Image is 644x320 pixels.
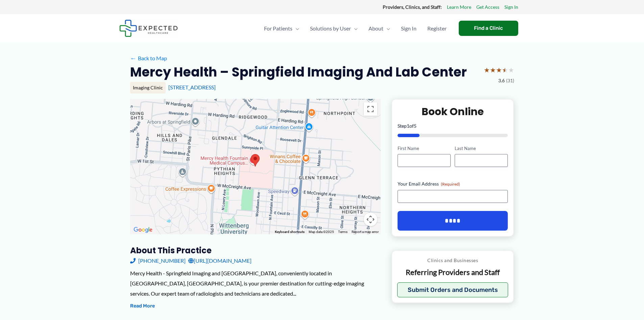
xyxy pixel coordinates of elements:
p: Step of [398,124,508,128]
label: First Name [398,145,451,152]
span: ★ [496,64,502,76]
span: ★ [502,64,508,76]
div: Imaging Clinic [130,82,166,93]
span: For Patients [264,17,292,40]
img: Google [132,226,154,234]
a: AboutMenu Toggle [363,17,396,40]
span: Map data ©2025 [309,230,334,234]
a: Find a Clinic [459,21,518,36]
span: Menu Toggle [351,17,358,40]
a: Sign In [504,3,518,12]
span: About [368,17,383,40]
span: Menu Toggle [292,17,299,40]
span: Solutions by User [310,17,351,40]
a: Report a map error [352,230,379,234]
span: ★ [490,64,496,76]
span: ← [130,55,137,61]
span: ★ [484,64,490,76]
a: For PatientsMenu Toggle [259,17,305,40]
a: Register [422,17,452,40]
strong: Providers, Clinics, and Staff: [383,4,442,10]
span: 1 [407,123,409,129]
button: Keyboard shortcuts [275,230,305,234]
span: Sign In [401,17,416,40]
span: 5 [414,123,416,129]
a: Open this area in Google Maps (opens a new window) [132,226,154,234]
a: Terms (opens in new tab) [338,230,348,234]
span: Register [427,17,447,40]
button: Toggle fullscreen view [364,102,377,116]
span: ★ [508,64,514,76]
h2: Book Online [398,105,508,118]
label: Your Email Address [398,180,508,187]
span: (Required) [441,182,460,187]
span: Menu Toggle [383,17,390,40]
a: ←Back to Map [130,53,167,63]
div: Mercy Health - Springfield Imaging and [GEOGRAPHIC_DATA], conveniently located in [GEOGRAPHIC_DAT... [130,268,381,298]
a: [STREET_ADDRESS] [168,84,216,90]
p: Referring Providers and Staff [397,268,508,277]
h2: Mercy Health – Springfield Imaging and Lab Center [130,64,467,80]
label: Last Name [455,145,508,152]
a: Get Access [476,3,499,12]
a: Sign In [396,17,422,40]
p: Clinics and Businesses [397,256,508,265]
a: [URL][DOMAIN_NAME] [188,256,252,266]
a: Solutions by UserMenu Toggle [305,17,363,40]
img: Expected Healthcare Logo - side, dark font, small [119,20,178,37]
span: (31) [506,76,514,85]
a: Learn More [447,3,471,12]
button: Submit Orders and Documents [397,282,508,297]
nav: Primary Site Navigation [259,17,452,40]
button: Read More [130,302,155,310]
button: Map camera controls [364,213,377,226]
a: [PHONE_NUMBER] [130,256,186,266]
h3: About this practice [130,245,381,256]
span: 3.6 [498,76,505,85]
